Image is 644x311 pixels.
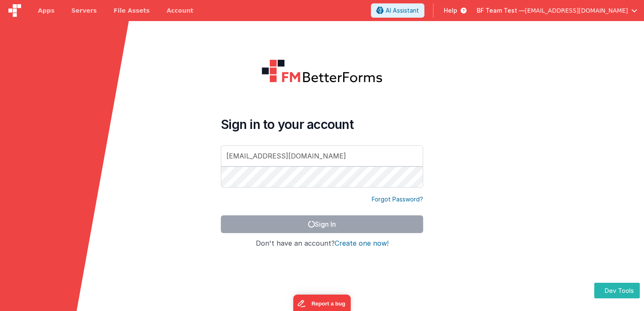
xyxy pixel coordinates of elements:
button: AI Assistant [371,3,424,18]
span: Apps [38,6,54,15]
button: Sign In [221,215,423,233]
span: File Assets [114,6,150,15]
span: Help [444,6,457,15]
span: BF Team Test — [477,6,525,15]
h4: Sign in to your account [221,117,423,132]
button: Dev Tools [594,283,640,298]
input: Email Address [221,145,423,166]
button: Create one now! [335,240,389,247]
button: BF Team Test — [EMAIL_ADDRESS][DOMAIN_NAME] [477,6,637,15]
a: Forgot Password? [372,195,423,204]
h4: Don't have an account? [221,240,423,247]
span: Servers [71,6,97,15]
span: AI Assistant [386,6,419,15]
span: [EMAIL_ADDRESS][DOMAIN_NAME] [525,6,628,15]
